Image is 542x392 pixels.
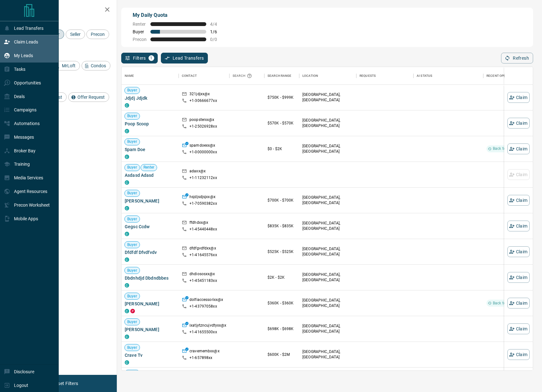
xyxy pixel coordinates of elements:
[189,227,217,232] p: +1- 45440448xx
[490,301,516,306] span: Back to Site
[417,67,432,85] div: AI Status
[189,220,208,227] p: ffdhdxx@x
[268,197,296,203] p: $700K - $700K
[125,180,129,185] div: condos.ca
[125,103,129,108] div: condos.ca
[125,88,140,93] span: Buyer
[210,37,224,42] span: 0 / 0
[125,67,134,85] div: Name
[125,190,140,196] span: Buyer
[125,95,175,101] span: Jdjdj Jdjdk
[125,249,175,256] span: Dfdfdf Dfvdfvdv
[189,246,216,252] p: dfdfgvdfdxx@x
[125,223,175,230] span: Gegsc Ccdw
[268,249,296,255] p: $525K - $525K
[210,22,224,27] span: 4 / 4
[125,146,175,153] span: Spam Doe
[189,323,227,329] p: ixatjytzncujvdtyxx@x
[302,272,353,283] p: [GEOGRAPHIC_DATA], [GEOGRAPHIC_DATA]
[66,30,85,39] div: Seller
[189,143,215,149] p: spamdoexx@x
[268,95,296,100] p: $750K - $999K
[507,298,530,309] button: Claim
[125,268,140,273] span: Buyer
[264,67,299,85] div: Search Range
[360,67,376,85] div: Requests
[133,11,224,19] p: My Daily Quota
[60,63,78,68] span: MrLoft
[89,63,108,68] span: Condos
[189,271,215,278] p: dhdiososxx@x
[182,67,197,85] div: Contact
[268,67,292,85] div: Search Range
[302,221,353,231] p: [GEOGRAPHIC_DATA], [GEOGRAPHIC_DATA]
[189,98,217,103] p: +1- 30666677xx
[125,294,140,299] span: Buyer
[121,53,158,63] button: Filters1
[302,349,353,360] p: [GEOGRAPHIC_DATA], [GEOGRAPHIC_DATA]
[189,278,217,283] p: +1- 45451183xx
[302,67,318,85] div: Location
[125,206,129,210] div: condos.ca
[507,195,530,206] button: Claim
[125,121,175,127] span: Poop Scoop
[130,309,135,313] div: property.ca
[268,275,296,280] p: $2K - $2K
[268,352,296,357] p: $600K - $2M
[48,378,82,389] button: Reset Filters
[125,155,129,159] div: condos.ca
[125,275,175,281] span: Dbdnhdjd Dbdndbbes
[507,143,530,154] button: Claim
[507,272,530,283] button: Claim
[20,6,110,14] h2: Filters
[189,175,217,181] p: +1- 11232112xx
[233,67,254,85] div: Search
[82,61,110,70] div: Condos
[75,95,107,100] span: Offer Request
[125,326,175,333] span: [PERSON_NAME]
[302,246,353,257] p: [GEOGRAPHIC_DATA], [GEOGRAPHIC_DATA]
[133,22,147,27] span: Renter
[125,335,129,339] div: condos.ca
[413,67,483,85] div: AI Status
[189,304,217,309] p: +1- 43797058xx
[268,300,296,306] p: $360K - $360K
[302,195,353,206] p: [GEOGRAPHIC_DATA], [GEOGRAPHIC_DATA]
[133,37,147,42] span: Precon
[179,67,229,85] div: Contact
[189,194,215,201] p: hsjdjsdjsjxx@x
[507,246,530,257] button: Claim
[189,297,223,304] p: dolfiaccessorixx@x
[125,257,129,262] div: condos.ca
[125,216,140,222] span: Buyer
[125,360,129,365] div: condos.ca
[86,30,109,39] div: Precon
[133,29,147,34] span: Buyer
[125,345,140,350] span: Buyer
[68,32,83,37] span: Seller
[268,326,296,332] p: $698K - $698K
[189,117,215,124] p: poopsterxx@x
[125,129,129,133] div: condos.ca
[125,139,140,144] span: Buyer
[302,323,353,334] p: [GEOGRAPHIC_DATA], [GEOGRAPHIC_DATA]
[302,92,353,103] p: [GEOGRAPHIC_DATA], [GEOGRAPHIC_DATA]
[125,232,129,236] div: condos.ca
[53,61,80,70] div: MrLoft
[189,252,217,258] p: +1- 41645576xx
[299,67,356,85] div: Location
[125,113,140,119] span: Buyer
[189,201,217,206] p: +1- 70590382xx
[507,323,530,334] button: Claim
[125,352,175,358] span: Crave Tv
[149,56,154,60] span: 1
[302,118,353,129] p: [GEOGRAPHIC_DATA], [GEOGRAPHIC_DATA]
[125,283,129,288] div: condos.ca
[141,165,157,170] span: Renter
[125,319,140,325] span: Buyer
[189,124,217,129] p: +1- 25026928xx
[302,298,353,309] p: [GEOGRAPHIC_DATA], [GEOGRAPHIC_DATA]
[268,146,296,152] p: $0 - $2K
[189,91,210,98] p: 321jdjxx@x
[268,223,296,229] p: $835K - $835K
